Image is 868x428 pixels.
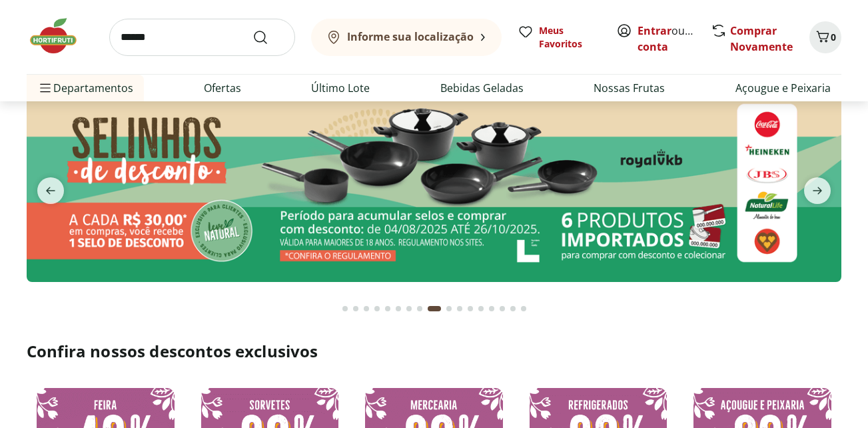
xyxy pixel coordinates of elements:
a: Bebidas Geladas [440,80,524,96]
a: Criar conta [638,23,711,54]
a: Meus Favoritos [518,24,600,51]
h2: Confira nossos descontos exclusivos [27,341,841,362]
a: Comprar Novamente [730,23,793,54]
button: previous [27,177,75,204]
button: Go to page 17 from fs-carousel [518,293,529,325]
button: Go to page 4 from fs-carousel [372,293,382,325]
button: Go to page 7 from fs-carousel [404,293,414,325]
button: Go to page 3 from fs-carousel [361,293,372,325]
button: Carrinho [809,21,841,53]
span: 0 [831,31,836,43]
button: Go to page 1 from fs-carousel [340,293,350,325]
button: Informe sua localização [311,19,502,56]
a: Entrar [638,23,671,38]
b: Informe sua localização [347,29,474,44]
button: Go to page 15 from fs-carousel [497,293,508,325]
button: next [793,177,841,204]
button: Go to page 16 from fs-carousel [508,293,518,325]
button: Go to page 8 from fs-carousel [414,293,425,325]
img: selinhos [27,84,841,281]
span: ou [638,23,697,55]
input: search [109,19,295,56]
a: Açougue e Peixaria [735,80,831,96]
button: Go to page 14 from fs-carousel [486,293,497,325]
button: Go to page 13 from fs-carousel [476,293,486,325]
button: Go to page 2 from fs-carousel [350,293,361,325]
button: Go to page 11 from fs-carousel [454,293,465,325]
a: Nossas Frutas [594,80,665,96]
img: Hortifruti [27,16,93,56]
button: Menu [37,72,53,104]
button: Go to page 6 from fs-carousel [393,293,404,325]
a: Último Lote [311,80,370,96]
button: Go to page 10 from fs-carousel [444,293,454,325]
button: Go to page 5 from fs-carousel [382,293,393,325]
a: Ofertas [204,80,241,96]
span: Meus Favoritos [539,24,600,51]
span: Departamentos [37,72,133,104]
button: Submit Search [252,29,284,45]
button: Go to page 12 from fs-carousel [465,293,476,325]
button: Current page from fs-carousel [425,293,444,325]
